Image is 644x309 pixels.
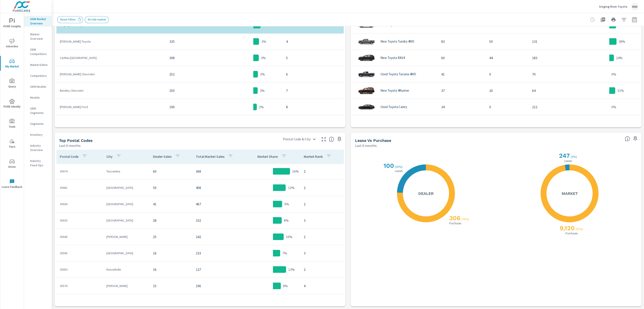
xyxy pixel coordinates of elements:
[57,18,78,21] span: Reset Filters
[616,55,623,60] p: 24%
[380,56,405,60] p: New Toyota RAV4
[448,222,462,225] p: Purchases
[489,39,525,44] p: 50
[153,283,189,288] p: 15
[60,56,162,60] p: CarMax [GEOGRAPHIC_DATA]
[196,218,242,223] p: 332
[532,39,578,44] p: 131
[288,185,294,190] p: 12%
[169,104,221,110] p: 190
[169,72,221,77] p: 252
[60,267,99,272] p: 35653
[394,170,403,172] p: Leases
[106,235,146,239] p: [PERSON_NAME]
[441,55,482,60] p: 60
[304,185,340,190] p: 2
[60,39,162,44] p: [PERSON_NAME] Toyota
[30,159,48,167] p: Industry Fixed Ops
[286,55,340,60] p: 5
[24,16,52,27] div: OEM Market Overview
[196,185,242,190] p: 408
[292,169,299,174] p: 16%
[30,95,48,100] p: Models
[283,283,288,288] p: 8%
[24,158,52,168] div: Industry Fixed Ops
[532,104,578,110] p: 212
[153,169,189,174] p: 60
[304,234,340,239] p: 2
[631,3,639,10] div: MW
[611,72,616,77] p: 0%
[532,72,578,77] p: 70
[304,267,340,272] p: 2
[30,63,48,67] p: Market Editor
[30,122,48,126] p: Segments
[60,154,78,159] p: Postal Code
[611,104,616,110] p: 0%
[282,251,287,256] p: 7%
[383,162,394,169] h2: 100
[153,185,189,190] p: 50
[2,159,23,170] span: Driver
[441,88,482,93] p: 37
[304,201,340,207] p: 2
[169,55,221,60] p: 308
[196,267,242,272] p: 127
[2,18,23,29] span: PURE Insights
[380,89,409,93] p: New Toyota 4Runner
[448,215,460,222] h2: 306
[85,18,109,21] span: 45 mile market
[60,284,99,288] p: 35570
[441,72,482,77] p: 41
[0,13,24,194] div: nav menu
[60,185,99,190] p: 35661
[30,143,48,152] p: Industry Overview
[60,105,162,109] p: [PERSON_NAME] Ford
[489,72,525,77] p: 0
[358,84,375,97] img: glamour
[30,47,48,56] p: OEM Competitors
[60,202,99,206] p: 35630
[260,72,265,77] p: 3%
[261,55,266,60] p: 3%
[286,39,340,44] p: 4
[60,218,99,223] p: 35633
[106,284,146,288] p: [PERSON_NAME]
[2,179,23,190] span: Leave Feedback
[563,160,573,162] p: Leases
[24,131,52,138] div: Inventory
[561,191,578,196] h5: Market
[259,104,264,110] p: 2%
[257,154,278,159] p: Market Share
[304,154,323,159] p: Market Rank
[489,55,525,60] p: 44
[599,15,607,24] button: "Export Report to PDF"
[60,88,162,93] p: Bentley Chevrolet
[304,169,340,174] p: 2
[630,15,639,24] button: Select Date Range
[30,32,48,41] p: Market Overview
[153,251,189,256] p: 16
[60,72,162,76] p: [PERSON_NAME] Chevrolet
[106,267,146,272] p: Russellville
[609,15,618,24] button: Print Report
[304,218,340,223] p: 3
[2,99,23,109] span: PURE Identity
[320,136,327,143] button: Make Fullscreen
[260,88,265,93] p: 3%
[169,39,221,44] p: 325
[380,39,414,43] p: New Toyota Tundra 4WD
[24,46,52,57] div: OEM Competitors
[336,136,343,143] span: Save this to your personalized report
[441,39,482,44] p: 83
[30,106,48,115] p: OEM Segments
[286,104,340,110] p: 8
[559,225,575,232] h2: 9,120
[24,94,52,101] div: Models
[196,234,242,239] p: 242
[355,143,377,148] p: Last 6 months
[24,142,52,153] div: Industry Overview
[169,88,221,93] p: 250
[196,251,242,256] p: 233
[261,39,266,44] p: 3%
